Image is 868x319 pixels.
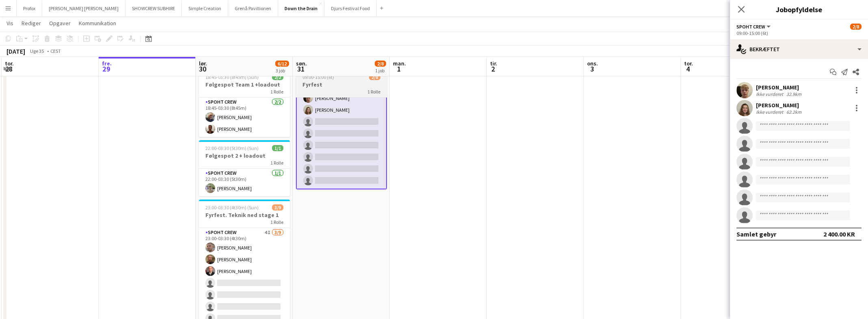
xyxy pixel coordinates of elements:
[276,67,289,74] div: 3 job
[586,64,598,74] span: 3
[684,60,693,67] span: tor.
[823,230,855,238] div: 2 400.00 KR
[367,89,380,95] span: 1 Rolle
[489,64,497,74] span: 2
[736,230,776,238] div: Samlet gebyr
[182,0,228,16] button: Simple Creation
[6,20,13,27] span: Vis
[296,69,387,189] app-job-card: 09:00-15:00 (6t)2/8Fyrfest1 RolleSpoht Crew1I2/809:00-15:00 (6t)[PERSON_NAME][PERSON_NAME]
[270,89,283,95] span: 1 Rolle
[756,91,785,97] div: Ikke vurderet
[6,47,25,55] div: [DATE]
[756,84,803,91] div: [PERSON_NAME]
[736,30,862,36] div: 09:00-15:00 (6t)
[393,60,406,67] span: man.
[3,18,17,28] a: Vis
[756,109,785,115] div: Ikke vurderet
[270,219,283,225] span: 1 Rolle
[272,204,283,210] span: 3/9
[850,24,862,30] span: 2/8
[272,145,283,151] span: 1/1
[199,140,290,196] app-job-card: 22:00-03:30 (5t30m) (Sun)1/1Følgespot 2 + loadout1 RolleSpoht Crew1/122:00-03:30 (5t30m)[PERSON_N...
[228,0,278,16] button: Grenå Pavillionen
[295,64,307,74] span: 31
[22,20,41,27] span: Rediger
[375,67,386,74] div: 1 job
[199,60,207,67] span: lør.
[205,74,259,80] span: 18:45-03:30 (8t45m) (Sun)
[46,18,74,28] a: Opgaver
[736,24,765,30] span: Spoht Crew
[199,81,290,88] h3: Følgespot Team 1 +loadout
[490,60,497,67] span: tir.
[756,102,803,109] div: [PERSON_NAME]
[27,48,47,54] span: Uge 35
[42,0,125,16] button: [PERSON_NAME] [PERSON_NAME]
[296,81,387,88] h3: Fyrfest
[125,0,182,16] button: SHOWCREW SUBHIRE
[50,48,61,54] div: CEST
[76,18,119,28] a: Kommunikation
[324,0,377,16] button: Djurs Festival Food
[199,98,290,137] app-card-role: Spoht Crew2/218:45-03:30 (8t45m)[PERSON_NAME][PERSON_NAME]
[205,204,259,210] span: 23:00-03:30 (4t30m) (Sun)
[199,152,290,159] h3: Følgespot 2 + loadout
[587,60,598,67] span: ons.
[296,60,307,67] span: søn.
[296,78,387,189] app-card-role: Spoht Crew1I2/809:00-15:00 (6t)[PERSON_NAME][PERSON_NAME]
[79,20,116,27] span: Kommunikation
[369,74,380,80] span: 2/8
[736,24,772,30] button: Spoht Crew
[17,0,42,16] button: Profox
[101,64,112,74] span: 29
[375,61,386,67] span: 2/8
[198,64,207,74] span: 30
[199,169,290,196] app-card-role: Spoht Crew1/122:00-03:30 (5t30m)[PERSON_NAME]
[730,39,868,59] div: Bekræftet
[278,0,324,16] button: Down the Drain
[272,74,283,80] span: 2/2
[785,109,803,115] div: 62.2km
[302,74,334,80] span: 09:00-15:00 (6t)
[18,18,44,28] a: Rediger
[205,145,259,151] span: 22:00-03:30 (5t30m) (Sun)
[785,91,803,97] div: 32.9km
[199,69,290,137] app-job-card: 18:45-03:30 (8t45m) (Sun)2/2Følgespot Team 1 +loadout1 RolleSpoht Crew2/218:45-03:30 (8t45m)[PERS...
[683,64,693,74] span: 4
[270,160,283,166] span: 1 Rolle
[730,4,868,15] h3: Jobopfyldelse
[392,64,406,74] span: 1
[102,60,112,67] span: fre.
[199,211,290,219] h3: Fyrfest. Teknik ned stage 1
[49,20,71,27] span: Opgaver
[275,61,289,67] span: 6/12
[5,60,14,67] span: tor.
